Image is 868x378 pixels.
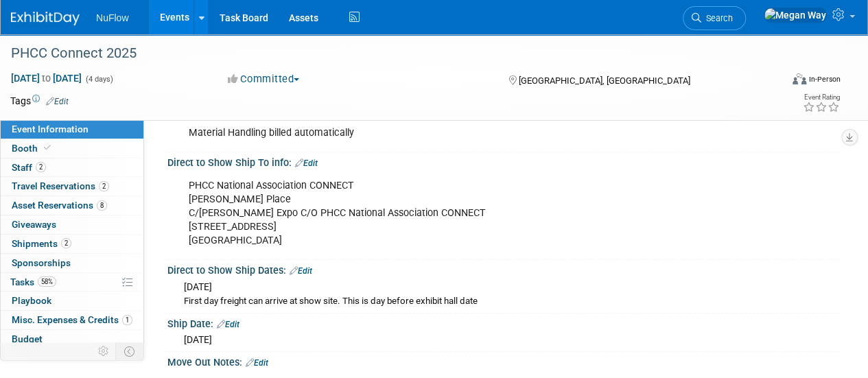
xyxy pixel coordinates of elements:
a: Edit [217,320,239,329]
div: First day freight can arrive at show site. This is day before exhibit hall date [184,295,830,308]
span: [DATE] [184,281,212,292]
span: Asset Reservations [12,200,107,211]
a: Travel Reservations2 [1,177,143,196]
span: Search [701,13,733,23]
span: 1 [122,315,132,325]
span: Travel Reservations [12,180,109,191]
span: [GEOGRAPHIC_DATA], [GEOGRAPHIC_DATA] [518,75,690,86]
span: Playbook [12,295,51,306]
span: [DATE] [DATE] [10,72,82,84]
div: Direct to Show Ship Dates: [167,260,841,278]
span: 2 [61,238,71,248]
a: Edit [246,358,268,368]
div: Direct to Show Ship To info: [167,152,841,170]
img: ExhibitDay [11,12,80,25]
a: Staff2 [1,158,143,177]
i: Booth reservation complete [44,144,51,152]
div: PHCC Connect 2025 [6,41,770,66]
a: Budget [1,330,143,349]
div: In-Person [808,74,841,84]
a: Tasks58% [1,273,143,292]
img: Format-Inperson.png [793,73,806,84]
div: Move Out Notes: [167,352,841,370]
span: Misc. Expenses & Credits [12,314,132,325]
a: Asset Reservations8 [1,196,143,215]
span: Giveaways [12,219,56,230]
img: Megan Way [764,8,827,23]
a: Giveaways [1,215,143,234]
span: to [40,73,53,84]
a: Edit [290,266,312,276]
a: Edit [295,158,318,168]
a: Search [683,6,746,30]
span: Staff [12,162,46,173]
span: 2 [36,162,46,172]
td: Toggle Event Tabs [116,342,144,360]
td: Tags [10,94,69,108]
span: 58% [38,276,56,287]
span: Sponsorships [12,257,71,268]
a: Booth [1,139,143,158]
a: Edit [46,97,69,106]
div: PHCC National Association CONNECT [PERSON_NAME] Place C/[PERSON_NAME] Expo C/O PHCC National Asso... [179,172,707,255]
a: Playbook [1,292,143,310]
span: Shipments [12,238,71,249]
span: Tasks [10,276,56,287]
span: NuFlow [96,12,128,23]
span: 2 [99,181,109,191]
div: Event Format [719,71,841,92]
a: Sponsorships [1,254,143,272]
button: Committed [223,72,305,86]
span: Event Information [12,123,89,134]
span: 8 [97,200,107,211]
span: [DATE] [184,334,212,345]
a: Event Information [1,120,143,139]
span: Budget [12,333,43,344]
span: (4 days) [84,75,113,84]
div: Ship Date: [167,314,841,331]
span: Booth [12,143,54,154]
td: Personalize Event Tab Strip [92,342,116,360]
a: Misc. Expenses & Credits1 [1,311,143,329]
a: Shipments2 [1,235,143,253]
div: Event Rating [803,94,840,101]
